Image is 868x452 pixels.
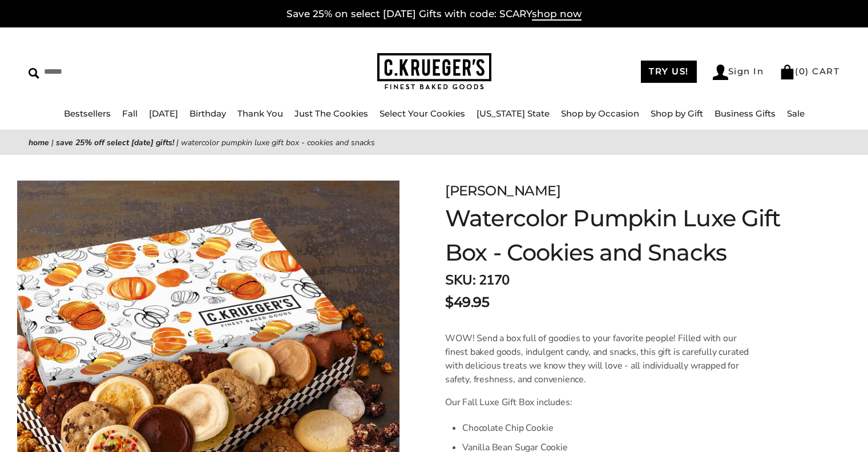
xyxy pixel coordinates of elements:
[29,137,49,148] a: Home
[445,292,489,313] span: $49.95
[181,137,375,148] span: Watercolor Pumpkin Luxe Gift Box - Cookies and Snacks
[714,108,776,119] a: Business Gifts
[445,201,809,270] h1: Watercolor Pumpkin Luxe Gift Box - Cookies and Snacks
[64,108,111,119] a: Bestsellers
[286,8,582,21] a: Save 25% on select [DATE] Gifts with code: SCARYshop now
[445,271,475,289] strong: SKU:
[561,108,639,119] a: Shop by Occasion
[29,136,839,149] nav: breadcrumbs
[29,68,39,79] img: Search
[237,108,283,119] a: Thank You
[445,331,757,386] p: WOW! Send a box full of goodies to your favorite people! Filled with our finest baked goods, indu...
[713,65,764,80] a: Sign In
[787,108,805,119] a: Sale
[532,8,582,21] span: shop now
[445,181,809,201] div: [PERSON_NAME]
[641,61,697,83] a: TRY US!
[445,395,757,409] p: Our Fall Luxe Gift Box includes:
[651,108,703,119] a: Shop by Gift
[380,108,465,119] a: Select Your Cookies
[56,137,174,148] a: Save 25% off Select [DATE] Gifts!
[51,137,54,148] span: |
[462,418,757,438] li: Chocolate Chip Cookie
[149,108,178,119] a: [DATE]
[479,271,510,289] span: 2170
[780,66,839,77] a: (0) CART
[29,63,221,81] input: Search
[189,108,226,119] a: Birthday
[294,108,368,119] a: Just The Cookies
[780,65,795,79] img: Bag
[176,137,179,148] span: |
[122,108,138,119] a: Fall
[713,65,728,80] img: Account
[477,108,550,119] a: [US_STATE] State
[799,66,806,77] span: 0
[377,53,491,90] img: C.KRUEGER'S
